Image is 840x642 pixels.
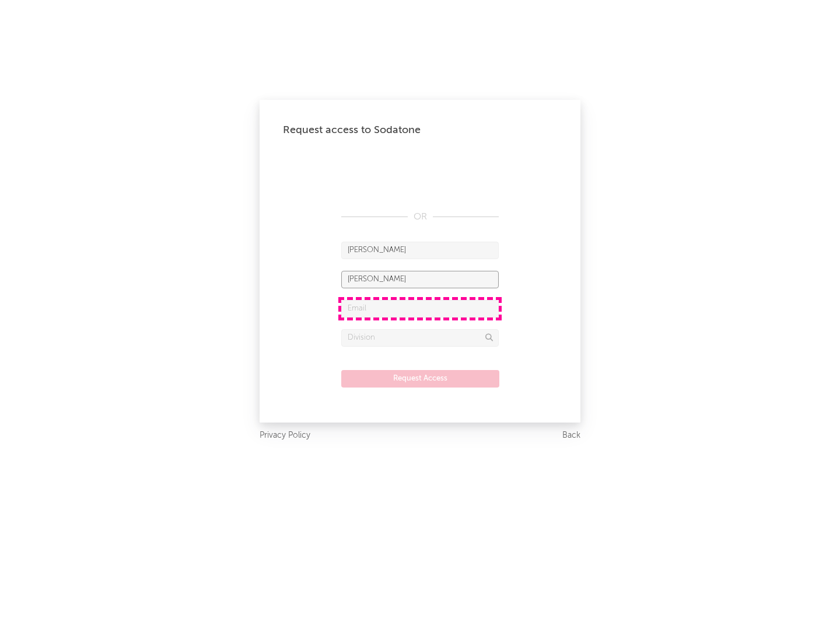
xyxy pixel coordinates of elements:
[341,271,499,288] input: Last Name
[341,329,499,347] input: Division
[283,123,557,137] div: Request access to Sodatone
[260,428,310,443] a: Privacy Policy
[341,300,499,317] input: Email
[341,370,499,388] button: Request Access
[562,428,580,443] a: Back
[341,242,499,259] input: First Name
[341,210,499,224] div: OR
